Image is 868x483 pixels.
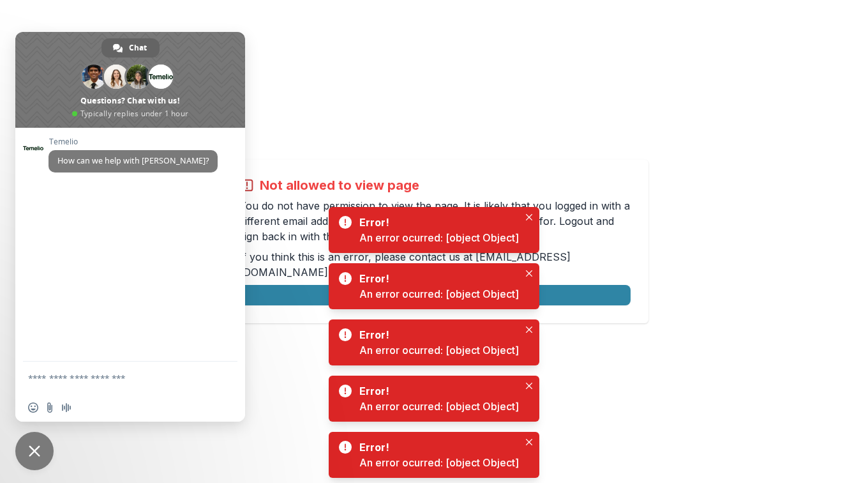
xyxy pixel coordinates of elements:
button: Close [521,322,537,337]
div: Error! [359,215,514,230]
p: You do not have permission to view the page. It is likely that you logged in with a different ema... [239,198,631,244]
span: Temelio [49,137,218,146]
button: Close [521,210,537,225]
div: Error! [359,327,514,342]
div: Error! [359,383,514,399]
span: How can we help with [PERSON_NAME]? [57,155,209,166]
div: Error! [359,440,514,455]
button: Close [521,378,537,394]
div: An error ocurred: [object Object] [359,286,519,302]
div: Error! [359,271,514,286]
button: Close [521,266,537,281]
textarea: Compose your message... [28,372,204,384]
span: Chat [129,38,147,57]
span: Audio message [61,402,71,413]
h2: Not allowed to view page [260,178,419,193]
div: An error ocurred: [object Object] [359,230,519,245]
span: Insert an emoji [28,402,38,413]
div: An error ocurred: [object Object] [359,399,519,414]
button: Close [521,434,537,450]
div: Chat [101,38,160,57]
div: An error ocurred: [object Object] [359,455,519,470]
div: An error ocurred: [object Object] [359,342,519,358]
div: Close chat [15,432,54,470]
span: Send a file [45,402,55,413]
